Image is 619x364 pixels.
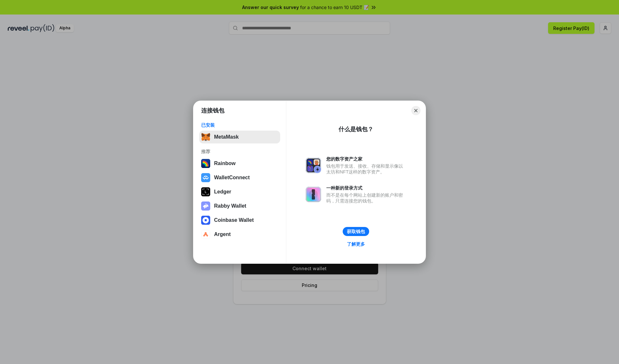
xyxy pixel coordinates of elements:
[339,125,373,133] div: 什么是钱包？
[201,133,210,142] img: svg+xml,%3Csvg%20fill%3D%22none%22%20height%3D%2233%22%20viewBox%3D%220%200%2035%2033%22%20width%...
[201,216,210,225] img: svg+xml,%3Csvg%20width%3D%2228%22%20height%3D%2228%22%20viewBox%3D%220%200%2028%2028%22%20fill%3D...
[214,175,250,181] div: WalletConnect
[201,202,210,211] img: svg+xml,%3Csvg%20xmlns%3D%22http%3A%2F%2Fwww.w3.org%2F2000%2Fsvg%22%20fill%3D%22none%22%20viewBox...
[199,185,280,198] button: Ledger
[214,161,236,166] div: Rainbow
[411,106,420,115] button: Close
[347,241,365,247] div: 了解更多
[306,158,321,173] img: svg+xml,%3Csvg%20xmlns%3D%22http%3A%2F%2Fwww.w3.org%2F2000%2Fsvg%22%20fill%3D%22none%22%20viewBox...
[214,231,231,237] div: Argent
[201,149,278,154] div: 推荐
[326,192,406,204] div: 而不是在每个网站上创建新的账户和密码，只需连接您的钱包。
[326,163,406,175] div: 钱包用于发送、接收、存储和显示像以太坊和NFT这样的数字资产。
[347,229,365,234] div: 获取钱包
[199,131,280,143] button: MetaMask
[214,189,231,195] div: Ledger
[326,156,406,162] div: 您的数字资产之家
[199,171,280,184] button: WalletConnect
[343,240,369,248] a: 了解更多
[199,214,280,227] button: Coinbase Wallet
[343,227,369,236] button: 获取钱包
[326,185,406,191] div: 一种新的登录方式
[201,159,210,168] img: svg+xml,%3Csvg%20width%3D%22120%22%20height%3D%22120%22%20viewBox%3D%220%200%20120%20120%22%20fil...
[199,228,280,241] button: Argent
[199,157,280,170] button: Rainbow
[201,107,224,114] h1: 连接钱包
[306,187,321,202] img: svg+xml,%3Csvg%20xmlns%3D%22http%3A%2F%2Fwww.w3.org%2F2000%2Fsvg%22%20fill%3D%22none%22%20viewBox...
[199,200,280,212] button: Rabby Wallet
[201,173,210,182] img: svg+xml,%3Csvg%20width%3D%2228%22%20height%3D%2228%22%20viewBox%3D%220%200%2028%2028%22%20fill%3D...
[201,230,210,239] img: svg+xml,%3Csvg%20width%3D%2228%22%20height%3D%2228%22%20viewBox%3D%220%200%2028%2028%22%20fill%3D...
[214,203,246,209] div: Rabby Wallet
[201,187,210,196] img: svg+xml,%3Csvg%20xmlns%3D%22http%3A%2F%2Fwww.w3.org%2F2000%2Fsvg%22%20width%3D%2228%22%20height%3...
[214,217,254,223] div: Coinbase Wallet
[201,122,278,128] div: 已安装
[214,134,239,140] div: MetaMask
